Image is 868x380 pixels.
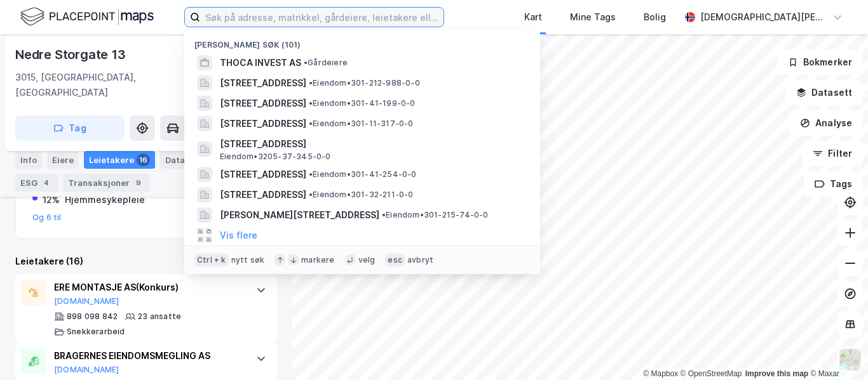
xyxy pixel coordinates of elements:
span: • [382,210,386,219]
div: Eiere [47,151,79,169]
div: nytt søk [231,255,265,265]
button: Datasett [785,80,863,105]
div: markere [301,255,334,265]
div: Info [15,151,42,169]
div: Ctrl + k [194,254,229,266]
div: ESG [15,174,58,192]
span: [STREET_ADDRESS] [220,96,306,111]
button: Og 6 til [32,213,62,223]
div: [PERSON_NAME] søk (101) [184,30,540,53]
div: 4 [40,176,53,189]
button: Tags [804,171,863,197]
a: Improve this map [745,369,808,378]
span: [STREET_ADDRESS] [220,75,306,91]
div: Leietakere [84,151,155,169]
span: [STREET_ADDRESS] [220,116,306,131]
div: 16 [137,154,150,166]
button: [DOMAIN_NAME] [54,365,119,375]
span: • [309,190,313,199]
div: Datasett [160,151,223,169]
span: • [309,78,313,88]
div: Mine Tags [570,10,616,25]
div: [DEMOGRAPHIC_DATA][PERSON_NAME] [700,10,827,25]
div: 23 ansatte [138,311,181,322]
div: 3015, [GEOGRAPHIC_DATA], [GEOGRAPHIC_DATA] [15,70,204,100]
span: Eiendom • 301-215-74-0-0 [382,210,489,220]
iframe: Chat Widget [804,319,868,380]
div: Bolig [644,10,666,25]
div: Leietakere (16) [15,254,277,269]
button: Analyse [789,110,863,136]
div: Snekkerarbeid [67,327,125,337]
input: Søk på adresse, matrikkel, gårdeiere, leietakere eller personer [200,8,444,27]
a: OpenStreetMap [681,369,742,378]
img: logo.f888ab2527a4732fd821a326f86c7f29.svg [20,6,154,28]
span: • [309,98,313,108]
span: [STREET_ADDRESS] [220,136,525,152]
span: Eiendom • 301-41-254-0-0 [309,169,417,180]
div: Nedre Storgate 13 [15,44,128,65]
div: Kontrollprogram for chat [804,319,868,380]
span: • [309,169,313,179]
span: Gårdeiere [304,58,348,68]
span: Eiendom • 301-11-317-0-0 [309,119,414,129]
button: Filter [802,141,863,166]
div: velg [358,255,376,265]
div: 898 098 842 [67,311,118,322]
div: 12% [43,192,60,207]
span: [STREET_ADDRESS] [220,187,306,202]
button: Vis flere [220,228,257,243]
span: Eiendom • 301-212-988-0-0 [309,78,420,88]
div: ERE MONTASJE AS (Konkurs) [54,280,243,295]
button: [DOMAIN_NAME] [54,296,119,306]
span: Eiendom • 3205-37-345-0-0 [220,152,331,162]
div: BRAGERNES EIENDOMSMEGLING AS [54,348,243,364]
div: Transaksjoner [63,174,150,192]
span: THOCA INVEST AS [220,55,301,70]
button: Tag [15,115,125,141]
div: 9 [132,176,145,189]
span: Eiendom • 301-41-199-0-0 [309,98,416,108]
div: avbryt [407,255,433,265]
div: esc [385,254,405,266]
button: Bokmerker [777,49,863,75]
span: [PERSON_NAME][STREET_ADDRESS] [220,207,379,223]
a: Mapbox [643,369,678,378]
span: [STREET_ADDRESS] [220,167,306,182]
div: Kart [524,10,542,25]
span: • [309,119,313,128]
div: Hjemmesykepleie [65,192,145,207]
span: • [304,58,308,67]
span: Eiendom • 301-32-211-0-0 [309,190,414,200]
